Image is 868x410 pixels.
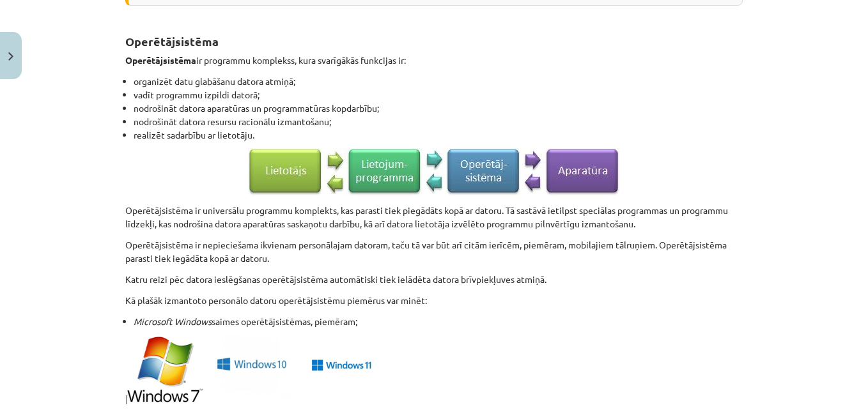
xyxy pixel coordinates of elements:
[125,34,219,49] strong: Operētājsistēma
[125,273,743,286] p: Katru reizi pēc datora ieslēgšanas operētājsistēma automātiski tiek ielādēta datora brīvpiekļuves...
[8,52,13,61] img: icon-close-lesson-0947bae3869378f0d4975bcd49f059093ad1ed9edebbc8119c70593378902aed.svg
[134,315,743,328] li: saimes operētājsistēmas, piemēram;
[134,75,743,88] li: organizēt datu glabāšanu datora atmiņā;
[125,54,743,67] p: ir programmu komplekss, kura svarīgākās funkcijas ir:
[134,88,743,102] li: vadīt programmu izpildi datorā;
[134,102,743,115] li: nodrošināt datora aparatūras un programmatūras kopdarbību;
[125,54,196,66] strong: Operētājsistēma
[134,315,212,327] em: Microsoft Windows
[125,204,743,231] p: Operētājsistēma ir universālu programmu komplekts, kas parasti tiek piegādāts kopā ar datoru. Tā ...
[125,294,743,307] p: Kā plašāk izmantoto personālo datoru operētājsistēmu piemērus var minēt:
[134,115,743,128] li: nodrošināt datora resursu racionālu izmantošanu;
[125,238,743,265] p: Operētājsistēma ir nepieciešama ikvienam personālajam datoram, taču tā var būt arī citām ierīcēm,...
[134,128,743,142] li: realizēt sadarbību ar lietotāju.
